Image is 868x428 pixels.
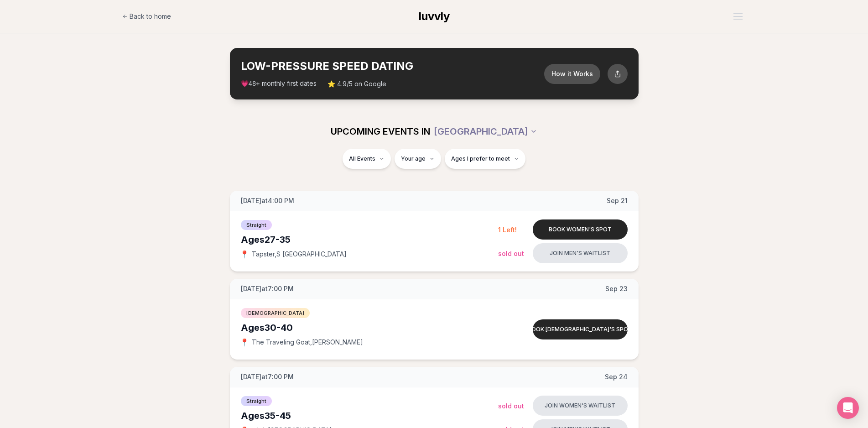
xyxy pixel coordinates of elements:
span: luvvly [419,10,450,23]
div: Ages 35-45 [241,409,498,422]
button: Book women's spot [533,219,628,240]
button: How it Works [544,64,600,84]
div: Ages 27-35 [241,233,498,246]
span: [DEMOGRAPHIC_DATA] [241,308,310,318]
span: The Traveling Goat , [PERSON_NAME] [252,338,363,347]
button: Join men's waitlist [533,243,628,263]
span: Your age [401,155,426,162]
a: luvvly [419,9,450,24]
span: Straight [241,396,272,406]
button: Join women's waitlist [533,396,628,416]
span: 1 Left! [498,226,517,234]
button: Ages I prefer to meet [445,149,525,169]
span: Sold Out [498,402,524,410]
h2: LOW-PRESSURE SPEED DATING [241,59,544,73]
button: All Events [343,149,391,169]
span: Ages I prefer to meet [451,155,510,162]
div: Ages 30-40 [241,321,498,334]
span: 48 [249,80,256,88]
button: Book [DEMOGRAPHIC_DATA]'s spot [533,319,628,339]
button: Open menu [730,10,746,23]
div: Open Intercom Messenger [837,397,859,419]
button: [GEOGRAPHIC_DATA] [434,121,537,141]
span: All Events [349,155,375,162]
span: ⭐ 4.9/5 on Google [327,79,386,89]
span: Straight [241,220,272,230]
span: [DATE] at 7:00 PM [241,372,294,381]
span: 💗 + monthly first dates [241,79,317,89]
span: Tapster , S [GEOGRAPHIC_DATA] [252,250,347,259]
span: [DATE] at 4:00 PM [241,196,294,205]
span: Sep 21 [607,196,628,205]
span: 📍 [241,339,248,346]
span: [DATE] at 7:00 PM [241,284,294,293]
span: Sep 24 [605,372,628,381]
span: UPCOMING EVENTS IN [331,125,430,138]
button: Your age [395,149,441,169]
a: Back to home [122,7,171,26]
span: Back to home [130,12,171,21]
span: Sold Out [498,250,524,257]
span: Sep 23 [605,284,628,293]
span: 📍 [241,251,248,258]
